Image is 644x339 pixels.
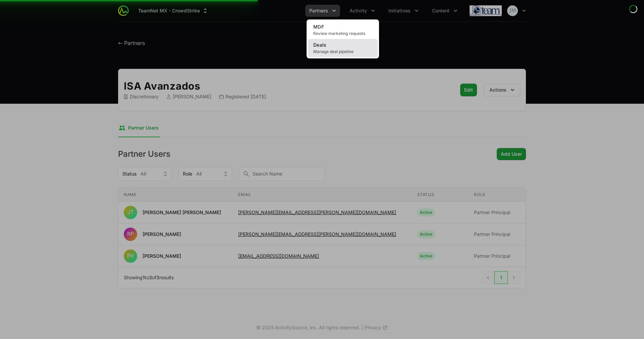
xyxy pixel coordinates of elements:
span: Manage deal pipeline [313,49,372,54]
a: MDFReview marketing requests [308,21,378,39]
div: Activity menu [345,5,379,17]
span: Review marketing requests [313,31,372,36]
a: DealsManage deal pipeline [308,39,378,57]
div: Main navigation [129,5,462,17]
span: MDF [313,24,324,30]
span: Deals [313,42,327,48]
